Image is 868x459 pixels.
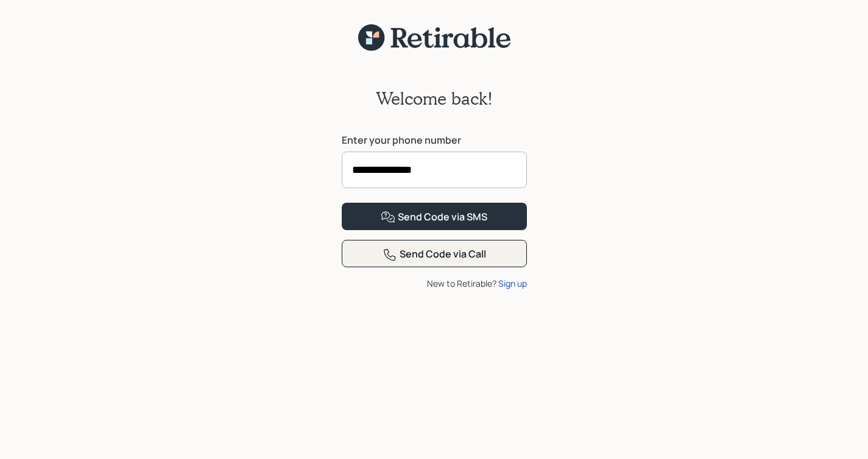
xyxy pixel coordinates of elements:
div: Send Code via SMS [381,210,487,225]
button: Send Code via Call [342,240,527,267]
div: Sign up [498,277,527,290]
label: Enter your phone number [342,133,527,147]
div: Send Code via Call [383,247,486,262]
div: New to Retirable? [342,277,527,290]
button: Send Code via SMS [342,203,527,230]
h2: Welcome back! [376,88,493,109]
